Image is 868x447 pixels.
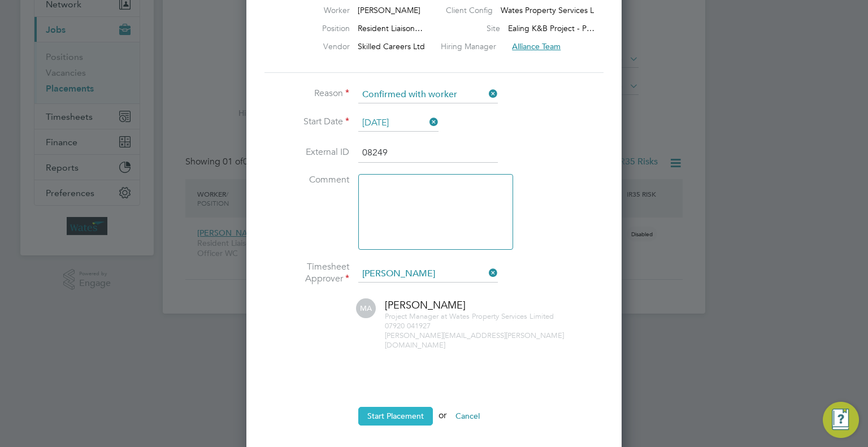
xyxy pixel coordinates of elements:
[358,5,420,15] span: [PERSON_NAME]
[455,23,500,33] label: Site
[823,402,859,438] button: Engage Resource Center
[264,407,604,436] li: or
[288,41,350,51] label: Vendor
[385,331,564,350] span: [PERSON_NAME][EMAIL_ADDRESS][PERSON_NAME][DOMAIN_NAME]
[358,23,423,33] span: Resident Liaison…
[264,88,349,99] label: Reason
[385,298,466,311] span: [PERSON_NAME]
[358,41,425,51] span: Skilled Careers Ltd
[264,116,349,128] label: Start Date
[264,261,349,285] label: Timesheet Approver
[446,407,489,425] button: Cancel
[508,23,594,33] span: Ealing K&B Project - P…
[512,41,561,51] span: Alliance Team
[264,174,349,186] label: Comment
[358,115,439,132] input: Select one
[449,311,554,321] span: Wates Property Services Limited
[358,407,433,425] button: Start Placement
[358,86,498,103] input: Select one
[441,41,504,51] label: Hiring Manager
[288,5,350,15] label: Worker
[288,23,350,33] label: Position
[501,5,605,15] span: Wates Property Services Lt…
[358,266,498,283] input: Search for...
[264,146,349,158] label: External ID
[385,311,447,321] span: Project Manager at
[446,5,493,15] label: Client Config
[385,321,431,331] span: 07920 041927
[356,298,376,318] span: MA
